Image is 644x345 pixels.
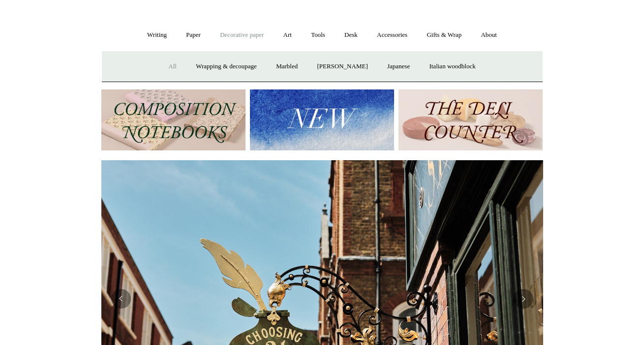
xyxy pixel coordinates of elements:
img: New.jpg__PID:f73bdf93-380a-4a35-bcfe-7823039498e1 [250,89,394,151]
button: Previous [111,289,131,309]
a: Accessories [368,22,416,48]
a: Tools [302,22,334,48]
img: 202302 Composition ledgers.jpg__PID:69722ee6-fa44-49dd-a067-31375e5d54ec [101,89,245,151]
a: Art [275,22,301,48]
a: Decorative paper [211,22,273,48]
a: Gifts & Wrap [418,22,470,48]
a: All [159,54,185,80]
a: Marbled [267,54,307,80]
a: [PERSON_NAME] [308,54,376,80]
button: Next [514,289,533,309]
a: Writing [138,22,176,48]
a: Desk [336,22,367,48]
a: About [472,22,506,48]
a: Japanese [378,54,419,80]
img: The Deli Counter [399,89,543,151]
a: Wrapping & decoupage [187,54,266,80]
a: Italian woodblock [420,54,484,80]
a: Paper [177,22,210,48]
